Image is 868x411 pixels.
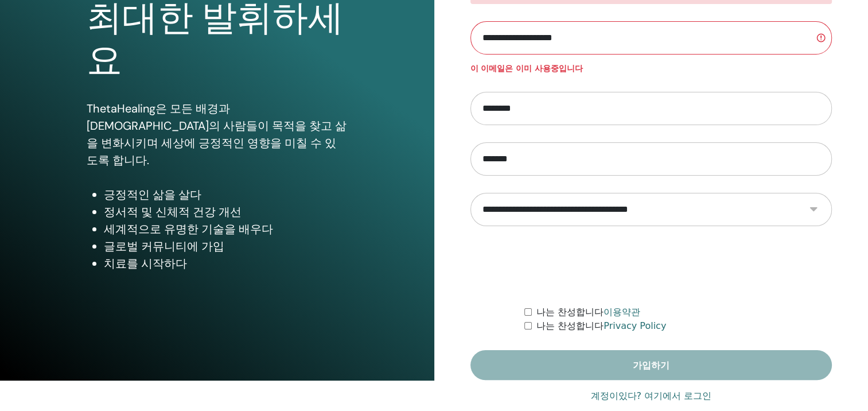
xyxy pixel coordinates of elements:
label: 나는 찬성합니다 [536,305,640,319]
li: 긍정적인 삶을 살다 [104,186,347,203]
iframe: reCAPTCHA [564,243,738,288]
a: 이용약관 [604,307,640,317]
a: Privacy Policy [604,320,666,331]
p: ThetaHealing은 모든 배경과 [DEMOGRAPHIC_DATA]의 사람들이 목적을 찾고 삶을 변화시키며 세상에 긍정적인 영향을 미칠 수 있도록 합니다. [87,100,347,169]
li: 치료를 시작하다 [104,255,347,272]
li: 정서적 및 신체적 건강 개선 [104,203,347,220]
li: 세계적으로 유명한 기술을 배우다 [104,220,347,238]
li: 글로벌 커뮤니티에 가입 [104,238,347,255]
a: 계정이있다? 여기에서 로그인 [590,389,711,403]
strong: 이 이메일은 이미 사용중입니다 [470,64,583,73]
label: 나는 찬성합니다 [536,319,666,333]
